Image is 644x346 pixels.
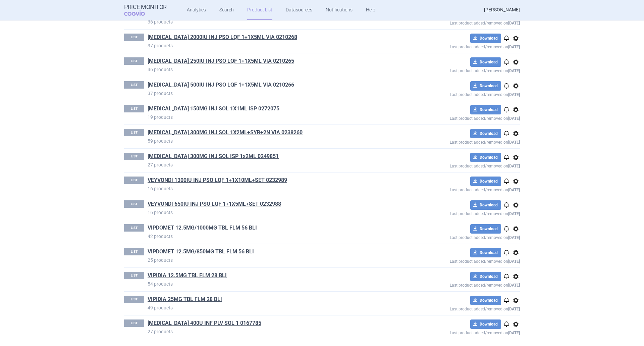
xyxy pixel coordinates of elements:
button: Download [470,224,501,234]
p: 27 products [148,328,401,335]
p: 36 products [148,66,401,73]
p: 27 products [148,161,401,168]
h1: VEYVONDI 650IU INJ PSO LQF 1+1X5ML+SET 0232988 [148,200,401,209]
h1: VIPIDIA 12.5MG TBL FLM 28 BLI [148,272,401,281]
strong: [DATE] [508,116,520,121]
p: Last product added/removed on [401,210,520,216]
p: 25 products [148,257,401,263]
h1: VIPDOMET 12.5MG/1000MG TBL FLM 56 BLI [148,224,401,233]
p: LIST [124,81,144,89]
a: [MEDICAL_DATA] 2000IU INJ PSO LQF 1+1X5ML VIA 0210268 [148,34,297,41]
p: Last product added/removed on [401,138,520,145]
p: 54 products [148,281,401,287]
p: LIST [124,272,144,279]
strong: [DATE] [508,164,520,168]
button: Download [470,177,501,186]
p: 49 products [148,304,401,311]
a: VEYVONDI 1300IU INJ PSO LQF 1+1X10ML+SET 0232989 [148,177,287,184]
strong: [DATE] [508,307,520,311]
p: Last product added/removed on [401,186,520,192]
p: LIST [124,248,144,255]
a: VEYVONDI 650IU INJ PSO LQF 1+1X5ML+SET 0232988 [148,200,281,208]
strong: [DATE] [508,259,520,264]
p: LIST [124,200,144,208]
h1: VIPDOMET 12.5MG/850MG TBL FLM 56 BLI [148,248,401,257]
p: LIST [124,34,144,41]
p: Last product added/removed on [401,43,520,49]
h1: RIXUBIS 2000IU INJ PSO LQF 1+1X5ML VIA 0210268 [148,34,401,42]
strong: [DATE] [508,21,520,26]
p: Last product added/removed on [401,329,520,335]
button: Download [470,272,501,281]
p: Last product added/removed on [401,281,520,288]
a: [MEDICAL_DATA] 400U INF PLV SOL 1 0167785 [148,319,261,327]
p: Last product added/removed on [401,114,520,121]
p: Last product added/removed on [401,19,520,26]
a: [MEDICAL_DATA] 150MG INJ SOL 1X1ML ISP 0272075 [148,105,279,112]
strong: [DATE] [508,331,520,335]
h1: RIXUBIS 500IU INJ PSO LQF 1+1X5ML VIA 0210266 [148,81,401,90]
p: Last product added/removed on [401,91,520,97]
h1: TAKHZYRO 300MG INJ SOL ISP 1x2ML 0249851 [148,153,401,161]
button: Download [470,296,501,305]
strong: [DATE] [508,283,520,288]
strong: [DATE] [508,45,520,49]
a: VIPDOMET 12.5MG/850MG TBL FLM 56 BLI [148,248,254,255]
a: VIPIDIA 25MG TBL FLM 28 BLI [148,296,222,303]
button: Download [470,34,501,43]
button: Download [470,57,501,67]
p: LIST [124,105,144,112]
strong: Price Monitor [124,4,167,10]
h1: TAKHZYRO 300MG INJ SOL 1X2ML+SYR+2N VIA 0238260 [148,129,401,138]
p: 36 products [148,18,401,25]
button: Download [470,248,501,257]
a: [MEDICAL_DATA] 300MG INJ SOL 1X2ML+SYR+2N VIA 0238260 [148,129,303,136]
a: [MEDICAL_DATA] 300MG INJ SOL ISP 1x2ML 0249851 [148,153,279,160]
a: VIPIDIA 12.5MG TBL FLM 28 BLI [148,272,227,279]
p: LIST [124,177,144,184]
button: Download [470,105,501,114]
h1: VIPIDIA 25MG TBL FLM 28 BLI [148,296,401,304]
p: Last product added/removed on [401,305,520,311]
p: LIST [124,57,144,65]
a: Price MonitorCOGVIO [124,4,167,16]
a: [MEDICAL_DATA] 500IU INJ PSO LQF 1+1X5ML VIA 0210266 [148,81,294,89]
p: Last product added/removed on [401,234,520,240]
p: 42 products [148,233,401,240]
p: LIST [124,224,144,232]
p: Last product added/removed on [401,257,520,264]
p: LIST [124,129,144,136]
p: 37 products [148,90,401,97]
strong: [DATE] [508,140,520,145]
span: COGVIO [124,10,154,16]
button: Download [470,153,501,162]
p: LIST [124,153,144,160]
a: VIPDOMET 12.5MG/1000MG TBL FLM 56 BLI [148,224,257,232]
strong: [DATE] [508,92,520,97]
h1: TAKHZYRO 150MG INJ SOL 1X1ML ISP 0272075 [148,105,401,114]
strong: [DATE] [508,211,520,216]
p: LIST [124,319,144,327]
p: 16 products [148,185,401,192]
p: Last product added/removed on [401,67,520,73]
h1: RIXUBIS 250IU INJ PSO LQF 1+1X5ML VIA 0210265 [148,57,401,66]
button: Download [470,129,501,138]
strong: [DATE] [508,235,520,240]
button: Download [470,319,501,329]
strong: [DATE] [508,68,520,73]
h1: VEYVONDI 1300IU INJ PSO LQF 1+1X10ML+SET 0232989 [148,177,401,185]
p: 37 products [148,42,401,49]
button: Download [470,81,501,91]
p: 59 products [148,138,401,144]
p: 19 products [148,114,401,120]
a: [MEDICAL_DATA] 250IU INJ PSO LQF 1+1X5ML VIA 0210265 [148,57,294,65]
p: Last product added/removed on [401,162,520,168]
p: 16 products [148,209,401,216]
button: Download [470,200,501,210]
h1: VPRIV 400U INF PLV SOL 1 0167785 [148,319,401,328]
strong: [DATE] [508,188,520,192]
p: LIST [124,296,144,303]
